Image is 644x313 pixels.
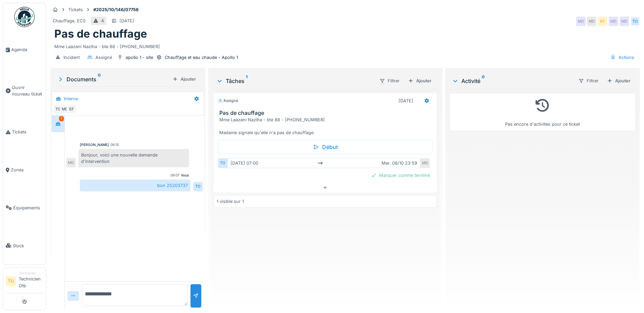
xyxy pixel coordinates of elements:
div: Interne [64,96,78,102]
div: MD [420,158,430,168]
div: Activité [452,77,573,85]
sup: 0 [98,75,101,83]
span: Zones [11,167,43,173]
div: MD [60,104,70,114]
img: Badge_color-CXgf-gQk.svg [14,7,35,27]
div: apollo 1 - site [126,54,153,61]
div: 09:07 [170,173,180,178]
div: [PERSON_NAME] [80,142,109,147]
div: Mme Laazani Naziha - bte 88 - [PHONE_NUMBER] Madame signale qu'elle n'a pas de chauffage. [219,117,434,136]
div: TO [53,104,63,114]
div: TO [630,17,640,26]
div: Ajouter [405,76,434,85]
div: Incident [63,54,80,61]
a: Ouvrir nouveau ticket [3,69,46,113]
div: Bonjour, voici une nouvelle demande d'intervention [78,149,189,167]
div: Filtrer [376,76,403,86]
div: Assigné [218,98,238,104]
div: Mme Laazani Naziha - bte 88 - [PHONE_NUMBER] [54,41,636,50]
div: Début [218,140,433,154]
div: Filtrer [575,76,602,86]
a: Tickets [3,113,46,151]
a: TO TechnicienTechnicien Otb [6,271,43,293]
div: 4 [101,18,104,24]
div: Pas encore d'activités pour ce ticket [454,96,631,127]
h1: Pas de chauffage [54,27,147,40]
div: Tâches [216,77,374,85]
div: Documents [57,75,170,83]
li: Technicien Otb [19,271,43,292]
sup: 1 [246,77,247,85]
div: 1 [59,116,64,121]
a: Stock [3,227,46,265]
span: Agenda [11,46,43,53]
div: Vous [181,173,189,178]
h3: Pas de chauffage [219,110,434,116]
div: Technicien [19,271,43,276]
div: MD [620,17,629,26]
strong: #2025/10/146/07756 [91,6,141,13]
span: Équipements [13,205,43,211]
div: [DATE] [119,18,134,24]
div: TO [218,158,227,168]
div: MD [587,17,596,26]
li: TO [6,276,16,286]
div: Actions [607,53,637,62]
div: [DATE] 07:00 mer. 08/10 23:59 [227,158,420,168]
div: 08:15 [110,142,119,147]
span: Tickets [12,129,43,135]
div: Tickets [68,6,83,13]
div: Chauffage et eau chaude - Apollo 1 [165,54,238,61]
div: 1 visible sur 1 [217,198,244,205]
div: MD [576,17,586,26]
div: Marquer comme terminé [368,171,433,180]
div: bon 25203737 [80,180,190,191]
div: [DATE] [399,98,413,104]
div: Chauffage, ECS [53,18,86,24]
a: Équipements [3,189,46,227]
div: Assigné [95,54,112,61]
span: Ouvrir nouveau ticket [12,84,43,97]
div: EF [598,17,607,26]
a: Agenda [3,31,46,69]
sup: 0 [482,77,485,85]
div: MD [609,17,618,26]
span: Stock [13,243,43,249]
div: EF [67,104,76,114]
div: MD [66,158,76,167]
a: Zones [3,151,46,189]
div: Ajouter [604,76,633,85]
div: Ajouter [170,75,199,84]
div: TO [193,182,203,191]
